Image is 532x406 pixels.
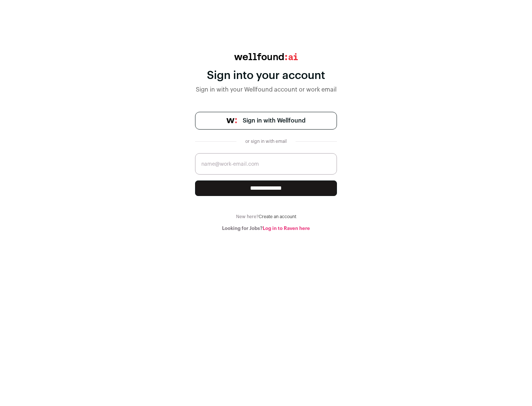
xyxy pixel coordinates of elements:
[195,153,337,175] input: name@work-email.com
[195,214,337,220] div: New here?
[195,226,337,231] div: Looking for Jobs?
[226,118,237,123] img: wellfound-symbol-flush-black-fb3c872781a75f747ccb3a119075da62bfe97bd399995f84a933054e44a575c4.png
[242,138,290,144] div: or sign in with email
[263,226,310,231] a: Log in to Raven here
[243,116,306,125] span: Sign in with Wellfound
[195,69,337,82] div: Sign into your account
[234,53,298,60] img: wellfound:ai
[195,112,337,130] a: Sign in with Wellfound
[195,85,337,94] div: Sign in with your Wellfound account or work email
[259,214,296,219] a: Create an account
